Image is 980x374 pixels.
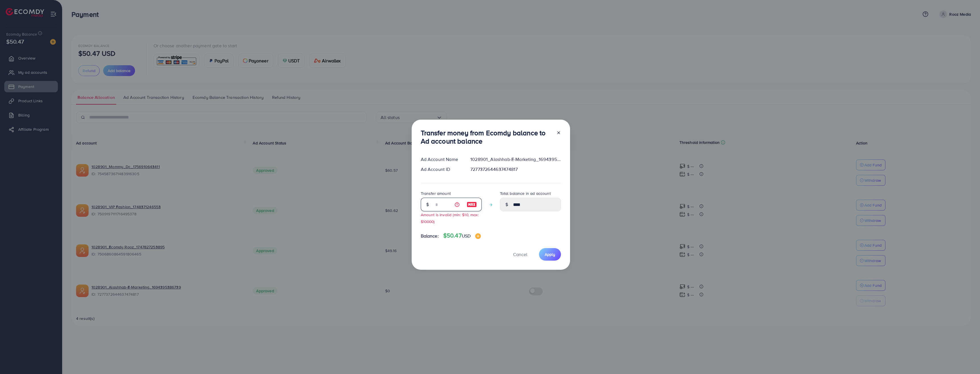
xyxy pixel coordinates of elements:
div: Ad Account ID [416,166,466,173]
img: image [467,201,477,208]
button: Cancel [506,248,534,260]
div: Ad Account Name [416,156,466,163]
button: Apply [539,248,561,260]
span: Cancel [513,251,527,257]
h4: $50.47 [443,232,481,239]
label: Transfer amount [421,191,451,196]
div: 7277372644637474817 [466,166,565,173]
iframe: Chat [956,348,976,370]
h3: Transfer money from Ecomdy balance to Ad account balance [421,129,552,145]
span: USD [462,233,471,239]
img: image [475,233,481,239]
span: Apply [545,252,555,257]
span: Balance: [421,233,439,239]
div: 1028901_Alashhab-E-Marketing_1694395386739 [466,156,565,163]
small: Amount is invalid (min: $10, max: $10000) [421,212,479,224]
label: Total balance in ad account [500,191,551,196]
